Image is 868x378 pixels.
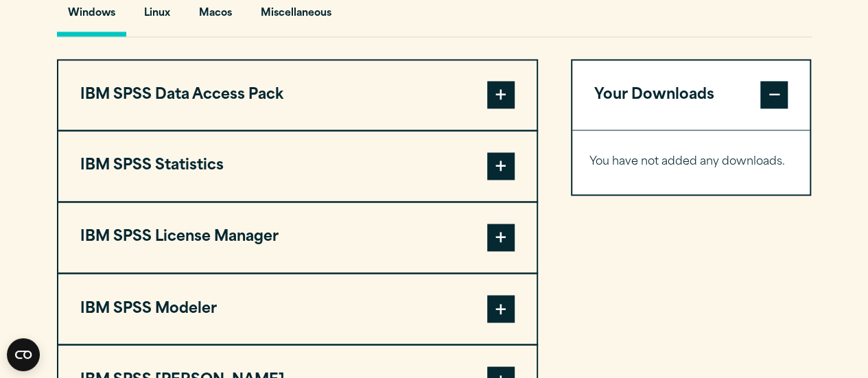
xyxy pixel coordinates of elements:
button: Open CMP widget [7,338,40,371]
button: IBM SPSS Statistics [58,131,537,201]
button: IBM SPSS Data Access Pack [58,60,537,130]
p: You have not added any downloads. [589,152,793,172]
button: IBM SPSS Modeler [58,274,537,344]
button: Your Downloads [572,60,810,130]
button: IBM SPSS License Manager [58,202,537,272]
div: Your Downloads [572,130,810,194]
